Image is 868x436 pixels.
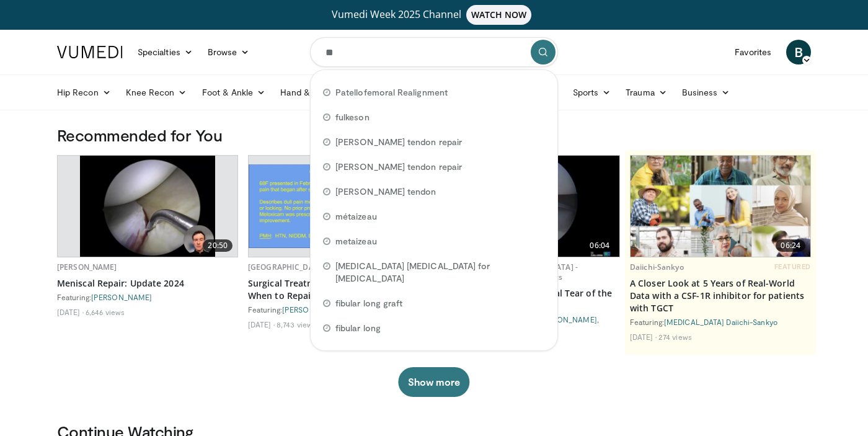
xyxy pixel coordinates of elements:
li: [DATE] [248,319,275,329]
img: 106a3a39-ec7f-4e65-a126-9a23cf1eacd5.620x360_q85_upscale.jpg [80,156,215,257]
span: fulkeson [335,111,370,123]
a: Surgical Treatment of Meniscal Tears: When to Repair [248,277,429,302]
span: [PERSON_NAME] tendon [335,185,436,198]
span: metaizeau [335,235,377,247]
a: B [786,40,811,65]
a: [MEDICAL_DATA] Daiichi-Sankyo [664,318,777,326]
a: Browse [200,40,257,65]
a: [GEOGRAPHIC_DATA] Orthopedics [248,262,371,272]
span: 06:24 [776,239,805,252]
a: Hand & Wrist [273,80,353,105]
span: Patellofemoral Realignment [335,86,448,99]
a: Favorites [727,40,779,65]
a: Knee Recon [118,80,195,105]
a: [PERSON_NAME] [282,305,343,314]
div: Featuring: [630,317,811,327]
li: [DATE] [630,332,657,342]
button: Show more [398,367,469,397]
div: Featuring: [57,292,238,302]
a: Specialties [130,40,200,65]
a: 22:27 [249,156,428,257]
span: [PERSON_NAME] tendon repair [335,161,462,173]
h3: Recommended for You [57,125,811,145]
a: Trauma [618,80,675,105]
a: Sports [565,80,619,105]
li: [DATE] [57,307,84,317]
a: [PERSON_NAME] [536,315,596,324]
span: 06:04 [585,239,614,252]
a: [PERSON_NAME] [91,293,152,301]
img: 93c22cae-14d1-47f0-9e4a-a244e824b022.png.620x360_q85_upscale.jpg [631,156,810,257]
a: Daiichi-Sankyo [630,262,684,272]
a: 06:24 [631,156,810,257]
li: 274 views [658,332,692,342]
img: 73f26c0b-5ccf-44fc-8ea3-fdebfe20c8f0.620x360_q85_upscale.jpg [249,164,428,248]
div: Featuring: [248,305,429,314]
span: fibular long graft [335,297,402,309]
a: Business [675,80,738,105]
span: WATCH NOW [466,5,532,25]
img: VuMedi Logo [57,46,123,58]
span: FEATURED [774,262,811,271]
li: 6,646 views [86,307,125,317]
a: Meniscal Repair: Update 2024 [57,277,238,290]
a: Foot & Ankle [195,80,273,105]
li: 8,743 views [277,319,316,329]
span: [PERSON_NAME] tendon repair [335,136,462,148]
a: Hip Recon [50,80,118,105]
span: métaizeau [335,210,377,223]
input: Search topics, interventions [310,37,558,67]
a: [PERSON_NAME] [57,262,117,272]
a: Vumedi Week 2025 ChannelWATCH NOW [59,5,809,25]
a: 20:50 [58,156,237,257]
span: [MEDICAL_DATA] [MEDICAL_DATA] for [MEDICAL_DATA] [335,260,545,285]
span: 20:50 [203,239,232,252]
a: A Closer Look at 5 Years of Real-World Data with a CSF-1R inhibitor for patients with TGCT [630,277,811,314]
span: fibular long [335,322,381,334]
